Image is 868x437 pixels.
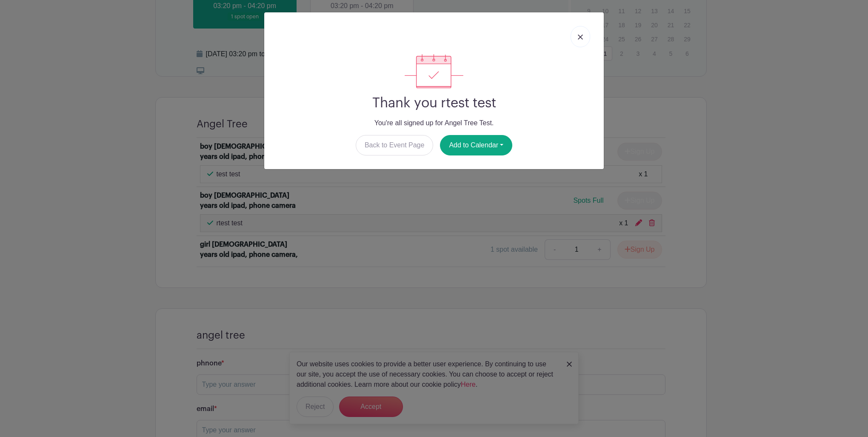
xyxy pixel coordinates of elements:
[356,135,434,155] a: Back to Event Page
[271,118,597,128] p: You're all signed up for Angel Tree Test.
[271,95,597,111] h2: Thank you rtest test
[405,54,463,88] img: signup_complete-c468d5dda3e2740ee63a24cb0ba0d3ce5d8a4ecd24259e683200fb1569d990c8.svg
[440,135,512,155] button: Add to Calendar
[578,34,583,40] img: close_button-5f87c8562297e5c2d7936805f587ecaba9071eb48480494691a3f1689db116b3.svg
